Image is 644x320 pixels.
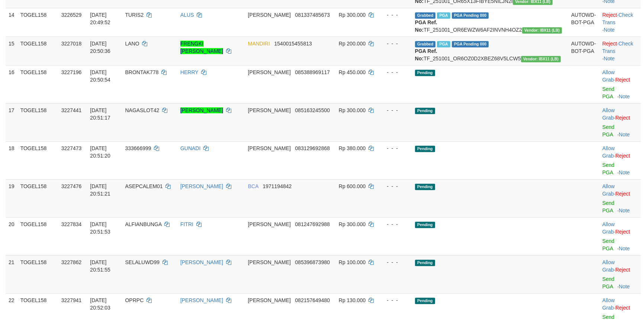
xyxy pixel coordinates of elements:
[602,41,617,47] a: Reject
[125,107,159,113] span: NAGASLOT42
[603,27,615,33] a: Note
[295,297,329,303] span: Copy 082157649480 to clipboard
[599,255,641,293] td: ·
[125,12,144,18] span: TURIS2
[6,255,17,293] td: 21
[6,179,17,217] td: 19
[295,69,329,75] span: Copy 085388969117 to clipboard
[180,69,199,75] a: HERRY
[6,103,17,141] td: 17
[61,221,82,227] span: 3227834
[339,145,366,151] span: Rp 380.000
[61,69,82,75] span: 3227196
[412,37,568,65] td: TF_251001_OR6OZ0D2XBEZ68V5LCW5
[568,37,599,65] td: AUTOWD-BOT-PGA
[90,183,110,197] span: [DATE] 20:51:21
[381,221,409,228] div: - - -
[615,267,630,273] a: Reject
[90,297,110,311] span: [DATE] 20:52:03
[295,145,329,151] span: Copy 083129692868 to clipboard
[248,12,291,18] span: [PERSON_NAME]
[602,107,615,121] span: ·
[602,124,615,137] a: Send PGA
[180,107,223,113] a: [PERSON_NAME]
[6,8,17,37] td: 14
[599,179,641,217] td: ·
[61,145,82,151] span: 3227473
[339,259,366,265] span: Rp 100.000
[339,297,366,303] span: Rp 130.000
[17,8,58,37] td: TOGEL158
[61,297,82,303] span: 3227941
[125,183,162,189] span: ASEPCALEM01
[248,69,291,75] span: [PERSON_NAME]
[415,48,437,61] b: PGA Ref. No:
[295,12,329,18] span: Copy 081337485673 to clipboard
[125,41,139,47] span: LANO
[381,69,409,76] div: - - -
[180,221,193,227] a: FITRI
[295,221,329,227] span: Copy 081247692988 to clipboard
[6,65,17,103] td: 16
[602,200,615,213] a: Send PGA
[17,255,58,293] td: TOGEL158
[602,276,615,289] a: Send PGA
[248,183,258,189] span: BCA
[615,115,630,121] a: Reject
[602,259,615,273] a: Allow Grab
[90,259,110,273] span: [DATE] 20:51:55
[415,70,435,76] span: Pending
[339,107,366,113] span: Rp 300.000
[180,12,194,18] a: ALUS
[602,297,615,311] a: Allow Grab
[17,37,58,65] td: TOGEL158
[602,41,633,54] a: Check Trans
[381,297,409,304] div: - - -
[180,297,223,303] a: [PERSON_NAME]
[6,141,17,179] td: 18
[415,19,437,33] b: PGA Ref. No:
[180,41,223,54] a: FRENGKI [PERSON_NAME]
[599,217,641,255] td: ·
[415,222,435,228] span: Pending
[602,238,615,251] a: Send PGA
[90,69,110,83] span: [DATE] 20:50:54
[602,12,633,25] a: Check Trans
[180,259,223,265] a: [PERSON_NAME]
[61,107,82,113] span: 3227441
[125,221,161,227] span: ALFIANBUNGA
[339,221,366,227] span: Rp 300.000
[599,8,641,37] td: · ·
[415,146,435,152] span: Pending
[61,12,82,18] span: 3226529
[125,297,144,303] span: OPRPC
[339,69,366,75] span: Rp 450.000
[180,145,200,151] a: GUNADI
[339,183,366,189] span: Rp 600.000
[90,12,110,25] span: [DATE] 20:49:52
[415,184,435,190] span: Pending
[599,37,641,65] td: · ·
[602,12,617,18] a: Reject
[415,41,436,47] span: Grabbed
[90,221,110,235] span: [DATE] 20:51:53
[619,283,630,289] a: Note
[248,221,291,227] span: [PERSON_NAME]
[602,86,615,99] a: Send PGA
[248,107,291,113] span: [PERSON_NAME]
[295,259,329,265] span: Copy 085396873980 to clipboard
[248,259,291,265] span: [PERSON_NAME]
[415,12,436,19] span: Grabbed
[381,40,409,47] div: - - -
[248,41,270,47] span: MANDIRI
[568,8,599,37] td: AUTOWD-BOT-PGA
[619,132,630,137] a: Note
[615,229,630,235] a: Reject
[61,259,82,265] span: 3227862
[599,103,641,141] td: ·
[602,183,615,197] a: Allow Grab
[602,162,615,175] a: Send PGA
[339,12,366,18] span: Rp 300.000
[125,259,160,265] span: SELALUWD99
[6,37,17,65] td: 15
